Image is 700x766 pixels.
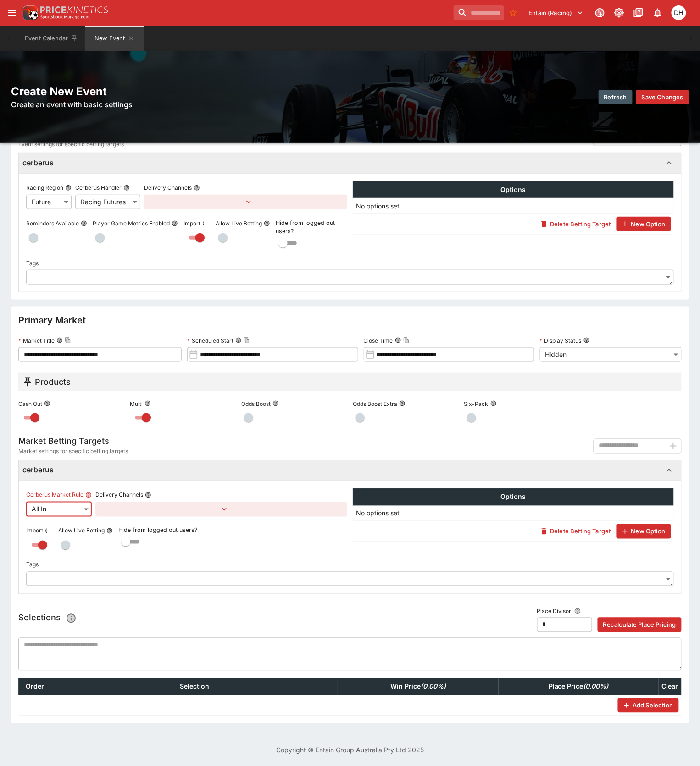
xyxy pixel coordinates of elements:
button: Multi [144,400,151,407]
th: Selection [51,678,338,695]
button: Allow Live Betting [264,220,270,227]
button: Copy To Clipboard [403,337,410,344]
button: Copy To Clipboard [65,337,71,344]
button: Import [202,220,209,227]
button: Racing Region [65,185,72,191]
button: Six-Pack [490,400,497,407]
span: Market settings for specific betting targets [18,447,128,456]
button: Refresh [599,90,633,104]
button: Documentation [630,5,647,21]
button: Delivery Channels [194,185,200,191]
td: No options set [353,505,674,521]
button: Delete Betting Target [535,217,616,231]
button: Odds Boost [272,400,279,407]
p: Tags [26,259,39,267]
button: Player Game Metrics Enabled [172,220,178,227]
th: Place Price [499,678,659,695]
button: Display Status [583,337,590,344]
p: Import [183,219,200,227]
h4: Primary Market [18,314,86,326]
button: Cerberus Market Rule [85,492,92,498]
button: Close TimeCopy To Clipboard [395,337,401,344]
p: Reminders Available [26,219,79,227]
p: Scheduled Start [187,337,233,345]
td: No options set [353,198,674,213]
button: open drawer [4,5,20,21]
p: Close Time [364,337,393,345]
div: Future [26,195,72,209]
button: Connected to PK [592,5,608,21]
p: Six-Pack [464,400,489,408]
p: Delivery Channels [95,491,143,499]
img: PriceKinetics Logo [20,4,39,22]
button: Cash Out [44,400,50,407]
p: Cerberus Market Rule [26,491,83,499]
button: Notifications [650,5,666,21]
th: Options [353,181,674,198]
button: Value to divide Win prices by in order to calculate Place/Top 3 prices (Place = (Win - 1)/divisor... [572,605,584,618]
h6: Create an event with basic settings [11,99,347,110]
th: Win Price [338,678,499,695]
h5: Selections [18,610,79,627]
button: New Event [85,26,144,51]
p: Cash Out [18,400,42,408]
div: Daniel Hooper [672,5,686,20]
img: PriceKinetics [40,6,108,13]
h6: cerberus [22,465,54,475]
h5: Market Betting Targets [18,436,128,447]
p: Display Status [540,337,582,345]
button: Odds Boost Extra [399,400,406,407]
button: Market TitleCopy To Clipboard [56,337,63,344]
button: Select Tenant [523,5,589,20]
p: Multi [130,400,143,408]
button: Delivery Channels [145,492,151,498]
button: Allow Live Betting [106,528,113,534]
button: Paste/Type a csv of selections prices here. When typing, a selection will be created as you creat... [63,610,79,627]
button: New Option [617,524,671,539]
button: Recalculate Place Pricing [598,618,682,632]
p: Allow Live Betting [216,219,262,227]
p: Odds Boost Extra [353,400,397,408]
h5: Products [35,377,71,387]
button: Toggle light/dark mode [611,5,628,21]
p: Cerberus Handler [75,184,122,191]
p: Racing Region [26,184,63,191]
p: Hide from logged out users? [276,219,347,236]
p: Market Title [18,337,55,345]
p: Delivery Channels [144,184,192,191]
button: Daniel Hooper [669,3,689,23]
p: Player Game Metrics Enabled [93,219,170,227]
button: Reminders Available [81,220,87,227]
button: New Option [617,217,671,231]
p: Allow Live Betting [58,527,105,535]
h2: Create New Event [11,84,347,98]
img: Sportsbook Management [40,15,90,19]
div: All In [26,502,92,517]
button: Delete Betting Target [535,524,616,539]
em: ( 0.00 %) [583,683,609,690]
p: Odds Boost [241,400,271,408]
button: No Bookmarks [506,5,521,20]
span: Event settings for specific betting targets [18,140,124,149]
button: Add Selection [618,698,678,713]
th: Options [353,488,674,505]
em: ( 0.00 %) [421,683,446,690]
div: Racing Futures [75,195,140,209]
button: Save Changes [636,90,689,104]
p: Place Divisor [537,607,572,618]
button: Cerberus Handler [123,185,130,191]
button: Event Calendar [19,26,83,51]
th: Order [19,678,51,695]
h6: cerberus [22,158,54,168]
p: Tags [26,561,39,569]
div: Hidden [540,347,682,362]
button: Copy To Clipboard [244,337,250,344]
th: Clear [659,678,681,695]
button: Import [45,528,51,534]
p: Import [26,527,43,535]
button: Scheduled StartCopy To Clipboard [235,337,242,344]
input: search [454,5,504,20]
p: Hide from logged out users? [118,526,347,535]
